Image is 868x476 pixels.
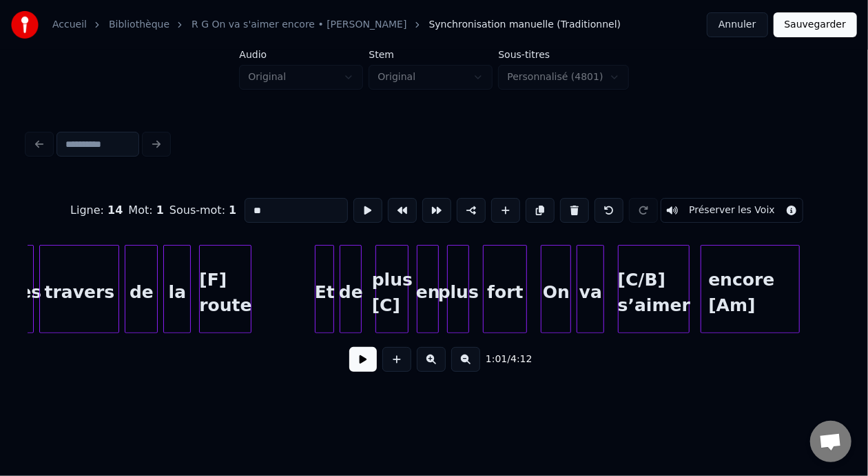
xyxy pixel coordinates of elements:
a: Accueil [52,18,87,32]
a: R G On va s'aimer encore • [PERSON_NAME] [192,18,406,32]
button: Sauvegarder [774,12,857,37]
span: 1 [156,204,164,217]
img: youka [11,11,39,39]
span: 1 [229,204,236,217]
span: Synchronisation manuelle (Traditionnel) [429,18,621,32]
label: Audio [239,50,363,59]
div: Mot : [128,202,164,219]
a: Bibliothèque [109,18,169,32]
a: Ouvrir le chat [810,421,851,462]
div: Ligne : [70,202,123,219]
span: 4:12 [510,353,532,366]
label: Stem [369,50,493,59]
div: Sous-mot : [169,202,236,219]
div: / [486,353,519,366]
button: Toggle [661,198,803,223]
nav: breadcrumb [52,18,621,32]
label: Sous-titres [498,50,628,59]
span: 14 [107,204,123,217]
button: Annuler [707,12,767,37]
span: 1:01 [486,353,507,366]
